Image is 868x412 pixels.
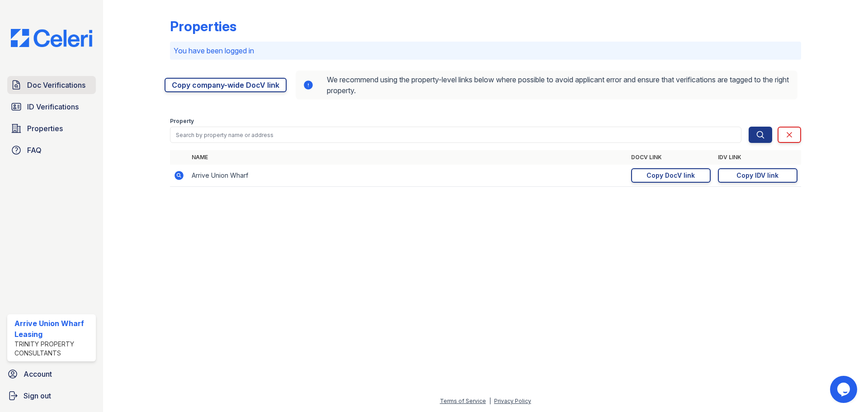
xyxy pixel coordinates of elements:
td: Arrive Union Wharf [188,165,627,187]
input: Search by property name or address [170,127,741,143]
a: FAQ [7,141,96,159]
a: Account [4,365,99,383]
a: Properties [7,119,96,137]
a: Doc Verifications [7,76,96,94]
div: Copy DocV link [646,171,695,180]
p: You have been logged in [174,45,797,56]
span: Doc Verifications [27,80,85,90]
a: ID Verifications [7,98,96,116]
div: Copy IDV link [736,171,778,180]
th: IDV Link [714,150,801,165]
label: Property [170,118,194,125]
a: Sign out [4,387,99,405]
span: Properties [27,123,63,134]
img: CE_Logo_Blue-a8612792a0a2168367f1c8372b55b34899dd931a85d93a1a3d3e32e68fde9ad4.png [4,29,99,47]
a: Privacy Policy [494,398,531,404]
th: Name [188,150,627,165]
a: Copy company-wide DocV link [165,78,287,92]
div: We recommend using the property-level links below where possible to avoid applicant error and ens... [296,71,797,99]
div: | [489,398,491,404]
div: Arrive Union Wharf Leasing [14,318,92,340]
span: Account [24,369,52,379]
div: Properties [170,18,236,34]
a: Copy IDV link [718,168,797,183]
iframe: chat widget [830,376,859,403]
a: Terms of Service [440,398,486,404]
span: Sign out [24,390,51,401]
span: ID Verifications [27,101,79,112]
a: Copy DocV link [631,168,711,183]
span: FAQ [27,145,42,156]
th: DocV Link [627,150,714,165]
div: Trinity Property Consultants [14,340,92,358]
